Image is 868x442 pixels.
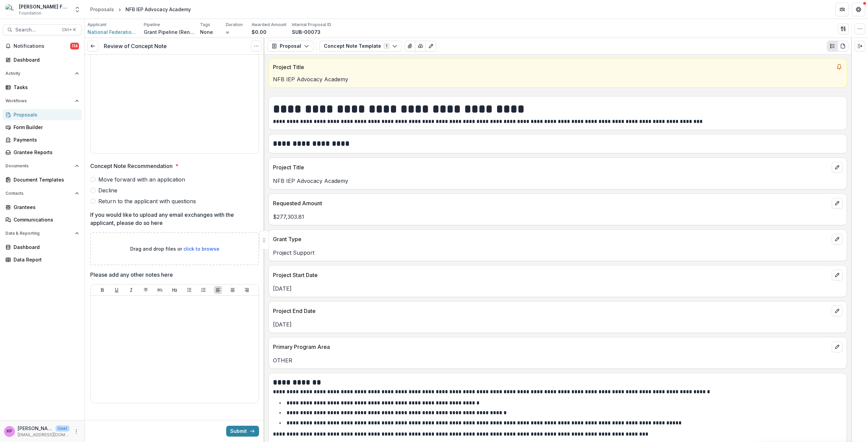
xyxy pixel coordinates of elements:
p: SUB-00073 [292,28,320,36]
button: View Attached Files [405,41,415,51]
p: [DATE] [273,285,843,293]
button: Underline [113,286,121,294]
div: Ctrl + K [61,26,77,34]
div: NFB IEP Advocacy Academy [125,6,191,13]
p: Requested Amount [273,199,829,207]
button: edit [832,234,843,245]
button: edit [832,341,843,352]
h3: Review of Concept Note [104,43,167,49]
span: Return to the applicant with questions [98,197,196,205]
a: Tasks [3,82,82,93]
p: $277,303.81 [273,213,843,221]
button: Open entity switcher [73,3,82,16]
div: Dashboard [14,244,76,251]
p: NFB IEP Advocacy Academy [273,177,843,185]
button: More [72,427,80,436]
a: Proposals [87,4,117,14]
span: Move forward with an application [98,175,185,184]
span: Workflows [5,99,72,103]
a: Payments [3,134,82,145]
div: Proposals [14,111,76,118]
a: Form Builder [3,122,82,133]
p: Pipeline [144,22,160,28]
button: Concept Note Template1 [319,41,402,51]
p: $0.00 [252,28,267,36]
button: Align Left [214,286,222,294]
button: Submit [226,426,259,437]
button: Ordered List [199,286,208,294]
p: If you would like to upload any email exchanges with the applicant, please do so here [90,211,255,227]
div: [PERSON_NAME] Fund for the Blind [19,3,70,10]
p: Duration [226,22,243,28]
button: edit [832,270,843,280]
p: Project Start Date [273,271,829,279]
p: Grant Type [273,235,829,243]
span: Decline [98,186,117,194]
div: Dashboard [14,56,76,63]
button: Proposal [267,41,314,51]
button: Plaintext view [827,41,838,51]
p: Project End Date [273,307,829,315]
button: edit [832,198,843,209]
a: Data Report [3,254,82,265]
span: 114 [70,43,79,49]
button: Heading 2 [171,286,179,294]
div: Grantee Reports [14,149,76,156]
p: Internal Proposal ID [292,22,331,28]
span: Search... [15,27,58,33]
div: Data Report [14,256,76,263]
button: Italicize [127,286,135,294]
p: [EMAIL_ADDRESS][DOMAIN_NAME] [18,432,70,438]
p: Drag and drop files or [130,245,219,252]
button: Align Center [229,286,237,294]
button: Notifications114 [3,41,82,51]
button: Search... [3,24,82,35]
a: Proposals [3,109,82,120]
a: Document Templates [3,174,82,185]
button: Bold [98,286,106,294]
div: Communications [14,216,76,223]
button: Partners [835,3,849,16]
span: Activity [5,71,72,76]
p: Concept Note Recommendation [90,162,173,170]
button: edit [832,162,843,173]
div: Grantees [14,204,76,211]
p: Please add any other notes here [90,271,173,279]
a: Grantees [3,202,82,213]
div: Proposals [90,6,114,13]
button: Heading 1 [156,286,164,294]
div: Document Templates [14,176,76,183]
button: Options [251,41,262,51]
button: Open Activity [3,68,82,79]
a: Grantee Reports [3,147,82,158]
p: [DATE] [273,320,843,329]
p: NFB IEP Advocacy Academy [273,75,843,83]
button: PDF view [837,41,848,51]
p: Awarded Amount [252,22,287,28]
span: Documents [5,164,72,168]
a: Dashboard [3,54,82,65]
div: Khanh Phan [7,429,12,434]
p: [PERSON_NAME] [18,425,53,432]
img: Lavelle Fund for the Blind [5,4,16,15]
button: Open Documents [3,161,82,171]
button: Open Data & Reporting [3,228,82,239]
button: Expand right [854,41,865,51]
button: Get Help [852,3,865,16]
p: Tags [200,22,210,28]
span: Notifications [14,43,70,49]
p: None [200,28,213,36]
nav: breadcrumb [87,4,194,14]
span: Foundation [19,10,41,16]
button: Strike [142,286,150,294]
p: Primary Program Area [273,343,829,351]
button: Open Workflows [3,96,82,106]
a: Dashboard [3,241,82,253]
button: Edit as form [426,41,436,51]
p: ∞ [226,28,229,36]
p: Grant Pipeline (Renewals) [144,28,195,36]
div: Tasks [14,84,76,91]
p: Applicant [87,22,106,28]
a: National Federation of the Blind [87,28,138,36]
